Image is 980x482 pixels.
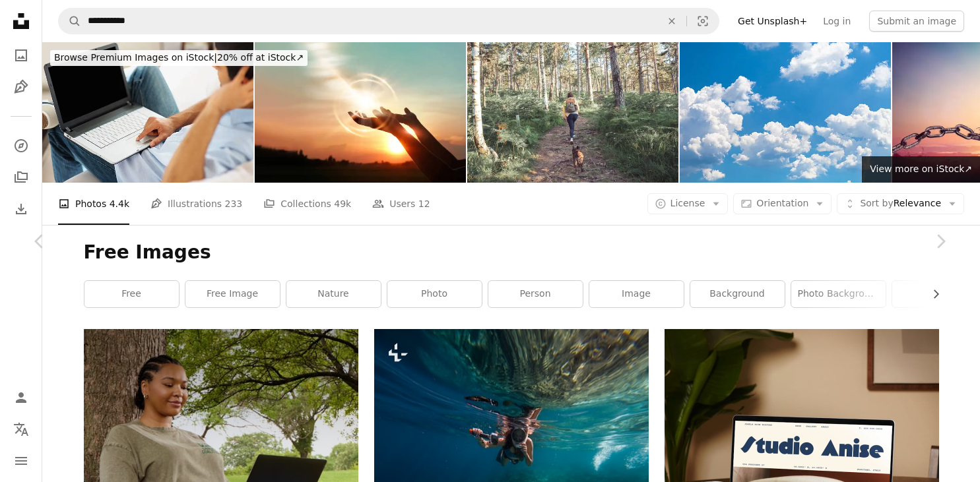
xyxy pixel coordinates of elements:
div: 20% off at iStock ↗ [50,50,308,66]
button: Search Unsplash [59,9,81,34]
a: Photo [387,281,482,307]
span: Relevance [860,197,941,210]
h1: Free Images [84,241,939,264]
span: 12 [418,196,430,211]
a: Illustrations 233 [150,183,242,225]
button: Clear [657,9,686,34]
span: Browse Premium Images on iStock | [54,52,217,63]
span: Orientation [756,198,808,208]
a: Free [84,281,179,307]
button: Menu [8,448,34,474]
span: Sort by [860,198,893,208]
button: Submit an image [869,11,964,32]
span: 233 [225,196,243,211]
a: Next [901,178,980,305]
a: Woman using laptop while sitting under a tree [84,460,358,472]
a: Nature [286,281,381,307]
button: Visual search [687,9,719,34]
a: Users 12 [372,183,430,225]
img: Closeup of working people on a laptop indoor [42,42,253,183]
button: Sort byRelevance [837,193,964,214]
a: Photos [8,42,34,69]
a: Browse Premium Images on iStock|20% off at iStock↗ [42,42,315,74]
a: Get Unsplash+ [730,11,815,32]
img: Clouds on Sky [680,42,891,183]
button: Language [8,416,34,442]
img: No better adventure buddy [467,42,678,183]
a: View more on iStock↗ [862,156,980,183]
a: Log in [815,11,859,32]
button: License [647,193,729,214]
img: Woman hands for prayer blessing from the god on the background [255,42,466,183]
a: Free image [185,281,280,307]
a: Collections 49k [263,183,351,225]
a: image [589,281,684,307]
a: Illustrations [8,74,34,100]
a: Log in / Sign up [8,384,34,411]
a: Explore [8,133,34,159]
form: Find Visuals Sitewide [58,8,719,34]
a: Person [488,281,583,307]
span: 49k [334,196,351,211]
button: Orientation [733,193,832,214]
a: Collections [8,164,34,191]
span: View more on iStock ↗ [870,164,972,174]
a: Background [690,281,785,307]
a: Photo background [791,281,886,307]
span: License [670,198,705,208]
